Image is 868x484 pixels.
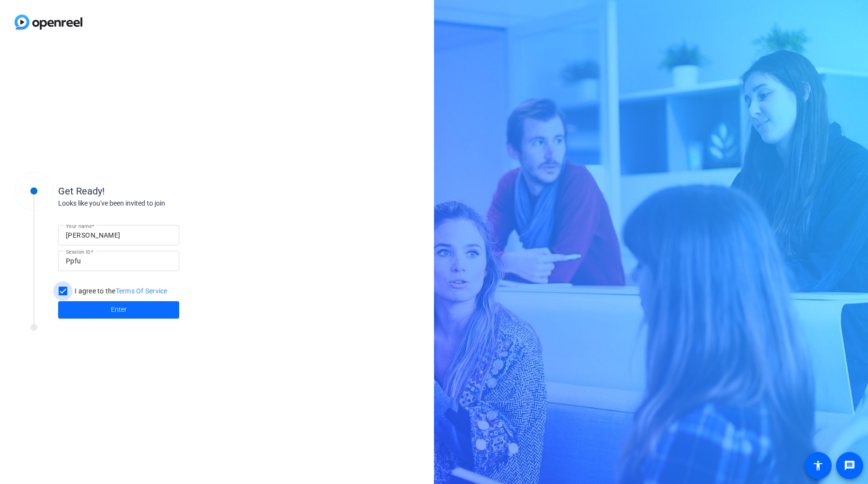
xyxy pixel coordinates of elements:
a: Terms Of Service [116,287,168,295]
div: Looks like you've been invited to join [58,198,252,209]
mat-label: Your name [66,223,92,229]
label: I agree to the [73,286,168,296]
mat-icon: accessibility [812,460,824,471]
mat-icon: message [844,460,855,471]
button: Enter [58,301,179,319]
mat-label: Session ID [66,249,91,255]
div: Get Ready! [58,184,252,198]
span: Enter [111,305,127,315]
